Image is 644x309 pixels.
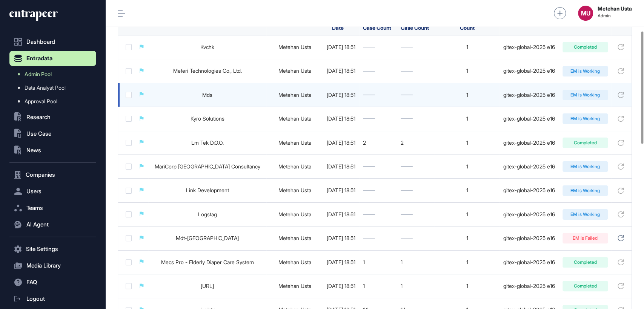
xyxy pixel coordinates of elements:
[9,184,96,199] button: Users
[503,44,555,50] div: gitex-global-2025 e16
[9,34,96,49] a: Dashboard
[25,85,66,91] span: Data Analyst Pool
[26,263,61,269] span: Media Library
[13,95,96,108] a: Approval Pool
[503,164,555,170] div: gitex-global-2025 e16
[25,71,52,77] span: Admin Pool
[503,283,555,289] div: gitex-global-2025 e16
[26,172,55,178] span: Companies
[438,235,496,241] div: 1
[25,98,57,104] span: Approval Pool
[503,68,555,74] div: gitex-global-2025 e16
[327,92,355,98] div: [DATE] 18:51
[26,296,45,302] span: Logout
[438,211,496,217] div: 1
[327,140,355,146] div: [DATE] 18:51
[563,257,608,268] div: Completed
[401,283,431,289] div: 1
[438,92,496,98] div: 1
[563,138,608,148] div: Completed
[563,185,608,196] div: EM is Working
[438,44,496,50] div: 1
[503,187,555,193] div: gitex-global-2025 e16
[278,211,311,217] a: Metehan Usta
[327,235,355,241] div: [DATE] 18:51
[9,51,96,66] button: Entradata
[9,217,96,232] button: AI Agent
[438,283,496,289] div: 1
[563,233,608,243] div: EM is Failed
[9,275,96,290] button: FAQ
[161,259,254,265] a: Mecs Pro - Elderly Diaper Care System
[9,258,96,273] button: Media Library
[9,126,96,141] button: Use Case
[438,140,496,146] div: 1
[176,235,239,241] a: Mdt-[GEOGRAPHIC_DATA]
[278,139,311,146] a: Metehan Usta
[327,68,355,74] div: [DATE] 18:51
[26,114,51,120] span: Research
[401,259,431,265] div: 1
[278,115,311,122] a: Metehan Usta
[438,259,496,265] div: 1
[327,164,355,170] div: [DATE] 18:51
[26,205,43,211] span: Teams
[327,211,355,217] div: [DATE] 18:51
[363,283,393,289] div: 1
[278,235,311,241] a: Metehan Usta
[598,13,632,18] span: Admin
[563,66,608,76] div: EM is Working
[26,222,49,228] span: AI Agent
[598,6,632,12] strong: Metehan Usta
[202,92,212,98] a: Mds
[191,115,224,122] a: Kyro Solutions
[26,131,51,137] span: Use Case
[438,116,496,122] div: 1
[503,259,555,265] div: gitex-global-2025 e16
[9,110,96,125] button: Research
[9,167,96,182] button: Companies
[13,67,96,81] a: Admin Pool
[503,116,555,122] div: gitex-global-2025 e16
[26,246,58,252] span: Site Settings
[9,200,96,216] button: Teams
[9,242,96,257] button: Site Settings
[278,187,311,193] a: Metehan Usta
[278,67,311,74] a: Metehan Usta
[9,291,96,306] a: Logout
[13,81,96,95] a: Data Analyst Pool
[563,113,608,124] div: EM is Working
[503,235,555,241] div: gitex-global-2025 e16
[26,279,37,285] span: FAQ
[191,139,224,146] a: Lm Tek D.O.O.
[278,259,311,265] a: Metehan Usta
[578,6,593,21] button: MU
[503,211,555,217] div: gitex-global-2025 e16
[563,90,608,100] div: EM is Working
[278,44,311,50] a: Metehan Usta
[563,42,608,52] div: Completed
[278,163,311,170] a: Metehan Usta
[201,283,214,289] a: [URL]
[327,116,355,122] div: [DATE] 18:51
[327,283,355,289] div: [DATE] 18:51
[26,147,41,153] span: News
[278,283,311,289] a: Metehan Usta
[278,92,311,98] a: Metehan Usta
[438,164,496,170] div: 1
[563,281,608,291] div: Completed
[327,259,355,265] div: [DATE] 18:51
[523,21,535,27] span: Note
[9,143,96,158] button: News
[438,187,496,193] div: 1
[563,209,608,220] div: EM is Working
[363,259,393,265] div: 1
[26,39,55,45] span: Dashboard
[438,68,496,74] div: 1
[26,188,41,194] span: Users
[155,163,260,170] a: MariCorp [GEOGRAPHIC_DATA] Consultancy
[173,67,242,74] a: Meferi Technologies Co., Ltd.
[563,161,608,172] div: EM is Working
[503,140,555,146] div: gitex-global-2025 e16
